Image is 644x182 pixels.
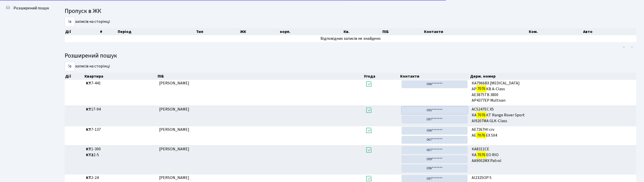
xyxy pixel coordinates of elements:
th: Контакти [423,28,529,35]
b: КТ [86,175,91,180]
th: Квартира [84,73,157,80]
label: записів на сторінці [65,17,110,27]
span: АС5247ЕС X5 КА КТ Range Rover Sport АІ9207МА GLK-Class [472,106,634,124]
mark: 7076 [477,112,486,119]
th: Тип [196,28,240,35]
th: ПІБ [157,73,364,80]
b: КТ [86,80,91,86]
mark: 7076 [477,151,486,158]
b: КТ [86,127,91,132]
span: [PERSON_NAME] [159,106,189,112]
span: [PERSON_NAME] [159,175,189,180]
th: Контакти [400,73,470,80]
b: КТ [86,106,91,112]
th: Держ. номер [470,73,637,80]
h4: Пропуск в ЖК [65,8,636,15]
th: Дії [65,73,84,80]
span: [PERSON_NAME] [159,146,189,152]
select: записів на сторінці [65,17,75,27]
span: 1-300 2-5 [86,146,155,158]
b: КТ2 [86,152,93,158]
span: [PERSON_NAME] [159,80,189,86]
span: КА7966ВХ [MEDICAL_DATA] АР КВ A-Class АЕ3875ТВ 3800 AP4377EP Multivan [472,80,634,103]
b: КТ [86,146,91,152]
th: ПІБ [382,28,423,35]
th: Авто [583,28,636,35]
th: ЖК [240,28,279,35]
th: корп. [279,28,343,35]
th: # [99,28,117,35]
span: 17-94 [86,106,155,112]
span: АЕ7267НІ crv АЕ ЕХ SX4 [472,127,634,138]
span: КА8311СЕ КА ЕО RIO AA9002MX Patrol [472,146,634,164]
th: Кв. [343,28,382,35]
th: Ком. [529,28,583,35]
h4: Розширений пошук [65,52,636,60]
span: [PERSON_NAME] [159,127,189,132]
span: 7-441 [86,80,155,86]
th: Період [117,28,196,35]
mark: 7076 [477,85,486,92]
span: 7-137 [86,127,155,133]
a: Розширений пошук [3,3,53,13]
th: Угода [363,73,400,80]
mark: 7076 [476,132,486,139]
th: Дії [65,28,99,35]
span: Розширений пошук [13,5,49,11]
select: записів на сторінці [65,62,75,71]
label: записів на сторінці [65,62,110,71]
td: Відповідних записів не знайдено [65,35,636,42]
